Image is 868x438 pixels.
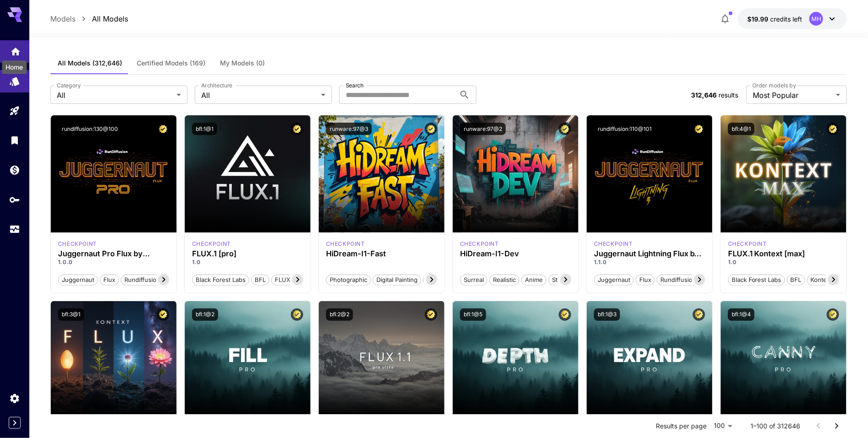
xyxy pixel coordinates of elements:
[559,308,571,321] button: Certified Model – Vetted for best performance and includes a commercial license.
[728,240,767,248] div: FLUX.1 Kontext [max]
[738,8,847,29] button: $19.98654MH
[657,276,699,285] span: rundiffusion
[728,258,839,266] p: 1.0
[807,274,836,286] button: Kontext
[121,276,163,285] span: rundiffusion
[201,81,232,89] label: Architecture
[809,12,823,26] div: MH
[192,274,249,286] button: Black Forest Labs
[58,240,97,248] p: checkpoint
[121,274,164,286] button: rundiffusion
[291,308,303,321] button: Certified Model – Vetted for best performance and includes a commercial license.
[57,90,173,101] span: All
[657,274,700,286] button: rundiffusion
[461,276,487,285] span: Surreal
[719,91,739,99] span: results
[559,123,571,135] button: Certified Model – Vetted for best performance and includes a commercial license.
[326,308,353,321] button: bfl:2@2
[729,276,785,285] span: Black Forest Labs
[548,274,578,286] button: Stylized
[594,240,633,248] div: FLUX.1 D
[58,249,169,258] h3: Juggernaut Pro Flux by RunDiffusion
[201,90,317,101] span: All
[192,123,217,135] button: bfl:1@1
[192,240,231,248] p: checkpoint
[822,394,868,438] iframe: Chat Widget
[522,276,546,285] span: Anime
[636,276,654,285] span: flux
[787,274,805,286] button: BFL
[58,59,122,67] span: All Models (312,646)
[594,274,634,286] button: juggernaut
[57,81,81,89] label: Category
[753,81,796,89] label: Order models by
[50,13,75,24] a: Models
[373,276,421,285] span: Digital Painting
[728,123,755,135] button: bfl:4@1
[595,276,633,285] span: juggernaut
[693,308,705,321] button: Certified Model – Vetted for best performance and includes a commercial license.
[827,308,839,321] button: Certified Model – Vetted for best performance and includes a commercial license.
[9,393,20,404] div: Settings
[9,417,21,429] button: Expand sidebar
[58,308,84,321] button: bfl:3@1
[747,15,770,23] span: $19.99
[728,308,755,321] button: bfl:1@4
[770,15,802,23] span: credits left
[100,274,119,286] button: flux
[594,249,705,258] h3: Juggernaut Lightning Flux by RunDiffusion
[594,240,633,248] p: checkpoint
[58,123,122,135] button: rundiffusion:130@100
[326,240,365,248] p: checkpoint
[192,249,303,258] h3: FLUX.1 [pro]
[753,90,832,101] span: Most Popular
[460,240,499,248] div: HiDream Dev
[9,73,20,84] div: Models
[460,240,499,248] p: checkpoint
[291,123,303,135] button: Certified Model – Vetted for best performance and includes a commercial license.
[656,422,707,431] p: Results per page
[326,274,371,286] button: Photographic
[788,276,805,285] span: BFL
[137,59,205,67] span: Certified Models (169)
[193,276,249,285] span: Black Forest Labs
[808,276,836,285] span: Kontext
[728,249,839,258] div: FLUX.1 Kontext [max]
[327,276,370,285] span: Photographic
[192,240,231,248] div: fluxpro
[252,276,269,285] span: BFL
[92,13,128,24] a: All Models
[425,123,437,135] button: Certified Model – Vetted for best performance and includes a commercial license.
[460,249,571,258] h3: HiDream-I1-Dev
[594,258,705,266] p: 1.1.0
[691,91,717,99] span: 312,646
[9,224,20,235] div: Usage
[728,240,767,248] p: checkpoint
[58,258,169,266] p: 1.0.0
[636,274,655,286] button: flux
[728,274,785,286] button: Black Forest Labs
[827,123,839,135] button: Certified Model – Vetted for best performance and includes a commercial license.
[693,123,705,135] button: Certified Model – Vetted for best performance and includes a commercial license.
[157,123,169,135] button: Certified Model – Vetted for best performance and includes a commercial license.
[10,43,21,54] div: Home
[9,135,20,146] div: Library
[50,13,128,24] nav: breadcrumb
[326,249,437,258] h3: HiDream-I1-Fast
[9,105,20,117] div: Playground
[326,240,365,248] div: HiDream Fast
[747,14,802,24] div: $19.98654
[100,276,118,285] span: flux
[9,164,20,176] div: Wallet
[346,81,364,89] label: Search
[2,61,27,74] div: Home
[326,123,372,135] button: runware:97@3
